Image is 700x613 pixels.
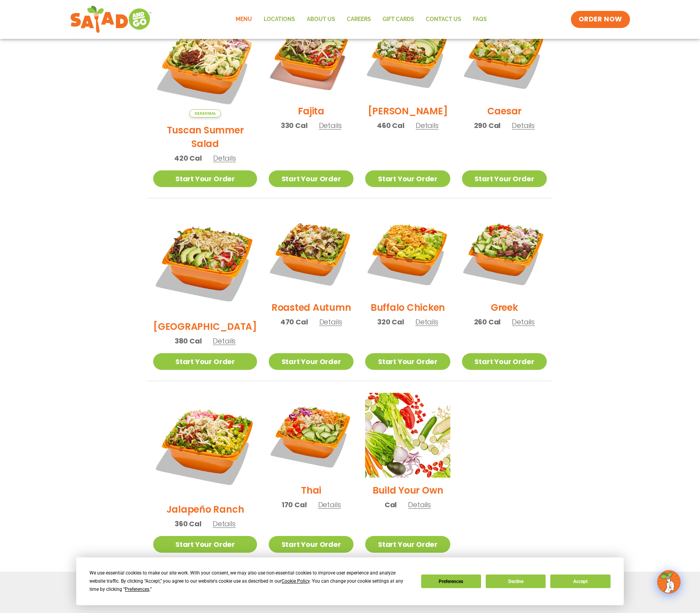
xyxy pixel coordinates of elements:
[377,11,420,28] a: GIFT CARDS
[153,536,257,553] a: Start Your Order
[271,301,351,314] h2: Roasted Autumn
[282,499,307,510] span: 170 Cal
[365,170,450,187] a: Start Your Order
[486,574,546,588] button: Decline
[365,536,450,553] a: Start Your Order
[269,14,353,98] img: Product photo for Fajita Salad
[281,120,308,131] span: 330 Cal
[269,353,353,370] a: Start Your Order
[269,170,353,187] a: Start Your Order
[365,393,450,478] img: Product photo for Build Your Own
[189,109,221,117] span: Seasonal
[373,483,443,497] h2: Build Your Own
[153,353,257,370] a: Start Your Order
[166,503,244,516] h2: Jalapeño Ranch
[365,353,450,370] a: Start Your Order
[174,153,202,163] span: 420 Cal
[280,317,308,327] span: 470 Cal
[258,11,301,28] a: Locations
[467,11,493,28] a: FAQs
[301,11,341,28] a: About Us
[368,104,448,118] h2: [PERSON_NAME]
[512,317,535,327] span: Details
[550,574,610,588] button: Accept
[352,596,422,606] a: Menú en español
[230,11,258,28] a: Menu
[487,104,522,118] h2: Caesar
[462,170,547,187] a: Start Your Order
[282,578,310,584] span: Cookie Policy
[269,393,353,478] img: Product photo for Thai Salad
[269,210,353,295] img: Product photo for Roasted Autumn Salad
[153,14,257,117] img: Product photo for Tuscan Summer Salad
[377,120,404,131] span: 460 Cal
[416,121,439,130] span: Details
[512,121,535,130] span: Details
[377,317,404,327] span: 320 Cal
[571,11,630,28] a: ORDER NOW
[415,317,438,327] span: Details
[70,4,152,35] img: new-SAG-logo-768×292
[153,210,257,314] img: Product photo for BBQ Ranch Salad
[153,170,257,187] a: Start Your Order
[298,104,324,118] h2: Fajita
[213,336,236,346] span: Details
[175,518,201,529] span: 360 Cal
[420,11,467,28] a: Contact Us
[153,320,257,333] h2: [GEOGRAPHIC_DATA]
[153,123,257,151] h2: Tuscan Summer Salad
[175,336,202,346] span: 380 Cal
[474,120,501,131] span: 290 Cal
[89,569,411,594] div: We use essential cookies to make our site work. With your consent, we may also use non-essential ...
[319,317,342,327] span: Details
[230,11,493,28] nav: Menu
[153,393,257,497] img: Product photo for Jalapeño Ranch Salad
[491,301,518,314] h2: Greek
[408,500,431,510] span: Details
[125,587,149,592] span: Preferences
[269,536,353,553] a: Start Your Order
[421,574,481,588] button: Preferences
[462,210,547,295] img: Product photo for Greek Salad
[365,210,450,295] img: Product photo for Buffalo Chicken Salad
[371,301,445,314] h2: Buffalo Chicken
[278,596,344,606] a: Menu in English
[365,14,450,98] img: Product photo for Cobb Salad
[319,121,342,130] span: Details
[462,353,547,370] a: Start Your Order
[385,499,397,510] span: Cal
[462,14,547,98] img: Product photo for Caesar Salad
[301,483,321,497] h2: Thai
[341,11,377,28] a: Careers
[76,557,624,605] div: Cookie Consent Prompt
[318,500,341,510] span: Details
[658,571,680,593] img: wpChatIcon
[213,519,236,529] span: Details
[474,317,501,327] span: 260 Cal
[579,15,622,24] span: ORDER NOW
[213,153,236,163] span: Details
